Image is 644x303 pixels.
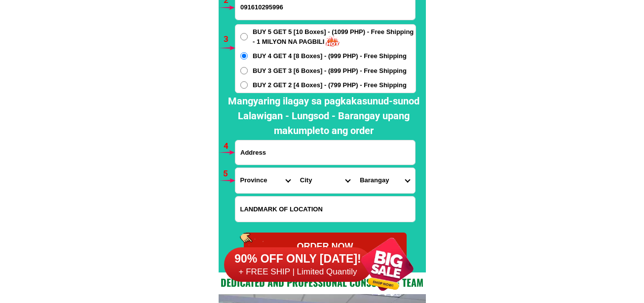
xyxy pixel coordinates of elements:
h6: 4 [224,140,235,153]
input: Input LANDMARKOFLOCATION [235,197,415,222]
span: BUY 2 GET 2 [4 Boxes] - (799 PHP) - Free Shipping [253,80,407,90]
input: BUY 3 GET 3 [6 Boxes] - (899 PHP) - Free Shipping [240,67,248,74]
select: Select district [295,168,355,193]
input: BUY 2 GET 2 [4 Boxes] - (799 PHP) - Free Shipping [240,81,248,89]
h2: Mangyaring ilagay sa pagkakasunud-sunod Lalawigan - Lungsod - Barangay upang makumpleto ang order [222,94,425,138]
h6: 3 [224,33,235,46]
h6: 90% OFF ONLY [DATE]! [224,252,372,267]
h6: + FREE SHIP | Limited Quantily [224,267,372,277]
span: BUY 4 GET 4 [8 Boxes] - (999 PHP) - Free Shipping [253,51,407,61]
select: Select province [235,168,295,193]
span: BUY 5 GET 5 [10 Boxes] - (1099 PHP) - Free Shipping - 1 MILYON NA PAGBILI [253,27,416,46]
span: BUY 3 GET 3 [6 Boxes] - (899 PHP) - Free Shipping [253,66,407,76]
input: BUY 5 GET 5 [10 Boxes] - (1099 PHP) - Free Shipping - 1 MILYON NA PAGBILI [240,33,248,40]
h6: 5 [223,168,234,180]
input: Input address [235,140,415,165]
input: BUY 4 GET 4 [8 Boxes] - (999 PHP) - Free Shipping [240,52,248,60]
select: Select commune [355,168,415,193]
h2: Dedicated and professional consulting team [219,275,426,290]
